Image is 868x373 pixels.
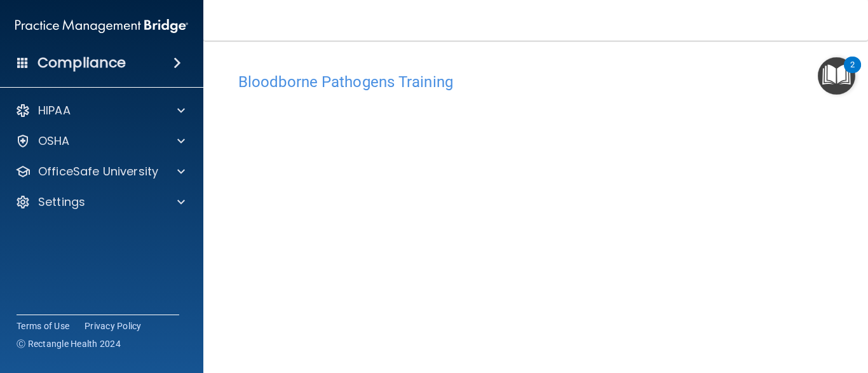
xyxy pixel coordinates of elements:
[15,164,185,179] a: OfficeSafe University
[37,54,126,72] h4: Compliance
[15,133,185,149] a: OSHA
[38,103,71,118] p: HIPAA
[38,164,158,179] p: OfficeSafe University
[238,74,833,90] h4: Bloodborne Pathogens Training
[17,320,69,332] a: Terms of Use
[850,65,855,81] div: 2
[15,103,185,118] a: HIPAA
[15,13,188,39] img: PMB logo
[38,133,70,149] p: OSHA
[85,320,142,332] a: Privacy Policy
[15,194,185,210] a: Settings
[38,194,85,210] p: Settings
[17,337,121,350] span: Ⓒ Rectangle Health 2024
[818,57,855,95] button: Open Resource Center, 2 new notifications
